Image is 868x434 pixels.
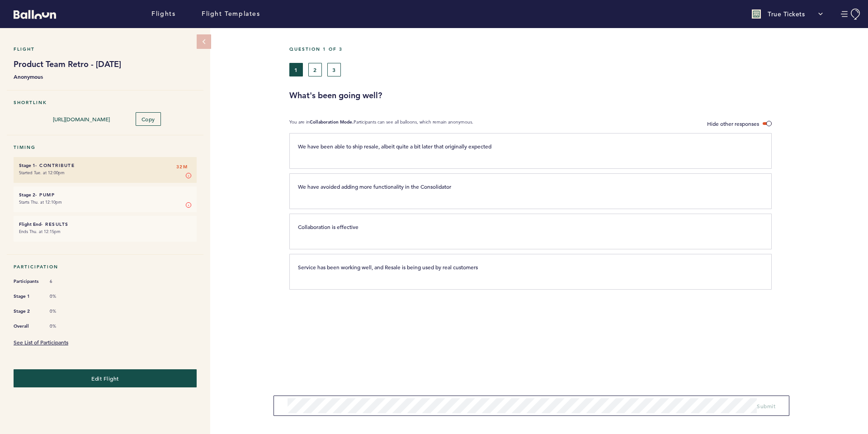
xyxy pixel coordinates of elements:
h5: Participation [14,264,197,270]
h5: Question 1 of 3 [289,46,861,52]
span: Participants [14,277,41,286]
h1: Product Team Retro - [DATE] [14,59,197,70]
span: Stage 2 [14,307,41,316]
time: Started Tue. at 12:00pm [19,170,65,176]
h6: - Results [19,221,191,227]
h5: Flight [14,46,197,52]
span: 32M [176,162,188,172]
button: 1 [289,63,303,76]
small: Stage 1 [19,162,35,168]
span: Edit Flight [91,375,119,382]
button: Copy [136,112,161,126]
button: 2 [308,63,322,76]
h5: Shortlink [14,100,197,105]
a: Flight Templates [202,9,260,19]
button: Edit Flight [14,369,197,387]
span: Collaboration is effective [298,223,359,230]
span: Overall [14,322,41,331]
button: Submit [757,401,775,410]
span: Service has been working well, and Resale is being used by real customers [298,263,478,271]
span: 6 [50,278,77,285]
button: True Tickets [747,5,827,23]
span: Hide other responses [707,120,759,127]
h5: Timing [14,144,197,150]
a: Flights [151,9,175,19]
span: Copy [142,115,155,123]
h6: - Contribute [19,162,191,168]
h3: What's been going well? [289,90,861,101]
span: Submit [757,402,775,410]
span: We have avoided adding more functionality in the Consolidator [298,183,451,190]
p: True Tickets [768,10,805,19]
span: 0% [50,323,77,329]
span: We have been able to ship resale, albeit quite a bit later that originally expected [298,143,491,150]
svg: Balloon [14,10,56,19]
b: Anonymous [14,72,197,81]
span: Stage 1 [14,292,41,301]
small: Flight End [19,221,41,227]
p: You are in Participants can see all balloons, which remain anonymous. [289,119,473,129]
span: 0% [50,308,77,315]
span: 0% [50,293,77,300]
time: Starts Thu. at 12:10pm [19,199,62,205]
h6: - Pump [19,192,191,198]
button: Manage Account [841,9,861,20]
button: 3 [327,63,341,76]
small: Stage 2 [19,192,35,198]
b: Collaboration Mode. [310,119,354,125]
time: Ends Thu. at 12:15pm [19,229,61,234]
a: Balloon [7,9,56,19]
a: See List of Participants [14,339,68,346]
